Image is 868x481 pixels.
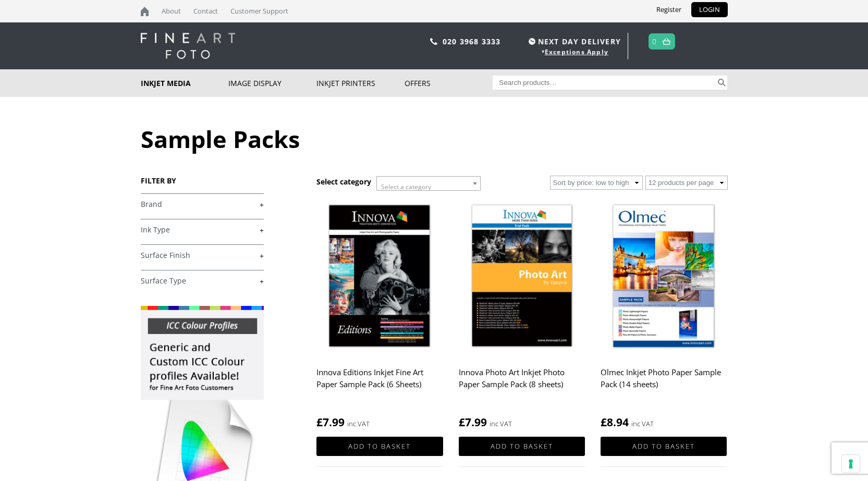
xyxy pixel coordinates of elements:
[631,418,654,430] strong: inc VAT
[141,69,229,97] a: Inkjet Media
[459,363,585,404] h2: Innova Photo Art Inkjet Photo Paper Sample Pack (8 sheets)
[601,437,727,456] a: Add to basket: “Olmec Inkjet Photo Paper Sample Pack (14 sheets)”
[716,76,728,90] button: Search
[601,415,607,429] span: £
[316,415,323,429] span: £
[526,35,621,47] span: NEXT DAY DELIVERY
[141,33,235,59] img: logo-white.svg
[842,455,860,473] button: Your consent preferences for tracking technologies
[141,123,728,155] h1: Sample Packs
[459,437,585,456] a: Add to basket: “Innova Photo Art Inkjet Photo Paper Sample Pack (8 sheets)”
[141,176,264,186] h3: FILTER BY
[430,38,437,45] img: phone.svg
[316,437,443,456] a: Add to basket: “Innova Editions Inkjet Fine Art Paper Sample Pack (6 Sheets)”
[381,182,431,191] span: Select a category
[691,2,728,17] a: LOGIN
[141,276,264,286] a: +
[459,198,585,430] a: Innova Photo Art Inkjet Photo Paper Sample Pack (8 sheets) £7.99 inc VAT
[443,36,501,46] a: 020 3968 3333
[405,69,493,97] a: Offers
[316,198,443,356] img: Innova Editions Inkjet Fine Art Paper Sample Pack (6 Sheets)
[601,415,629,429] bdi: 8.94
[490,418,512,430] strong: inc VAT
[459,415,465,429] span: £
[316,177,371,187] h3: Select category
[141,270,264,291] h4: Surface Type
[493,76,716,90] input: Search products…
[601,198,727,430] a: Olmec Inkjet Photo Paper Sample Pack (14 sheets) £8.94 inc VAT
[550,176,643,190] select: Shop order
[141,200,264,209] a: +
[316,415,345,429] bdi: 7.99
[347,418,370,430] strong: inc VAT
[459,198,585,356] img: Innova Photo Art Inkjet Photo Paper Sample Pack (8 sheets)
[141,244,264,265] h4: Surface Finish
[649,2,689,17] a: Register
[228,69,316,97] a: Image Display
[545,47,608,56] a: Exceptions Apply
[141,225,264,235] a: +
[652,34,657,49] a: 0
[601,363,727,404] h2: Olmec Inkjet Photo Paper Sample Pack (14 sheets)
[601,198,727,356] img: Olmec Inkjet Photo Paper Sample Pack (14 sheets)
[316,363,443,404] h2: Innova Editions Inkjet Fine Art Paper Sample Pack (6 Sheets)
[663,38,670,45] img: basket.svg
[316,69,405,97] a: Inkjet Printers
[141,219,264,240] h4: Ink Type
[316,198,443,430] a: Innova Editions Inkjet Fine Art Paper Sample Pack (6 Sheets) £7.99 inc VAT
[141,251,264,261] a: +
[529,38,535,45] img: time.svg
[459,415,487,429] bdi: 7.99
[141,193,264,214] h4: Brand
